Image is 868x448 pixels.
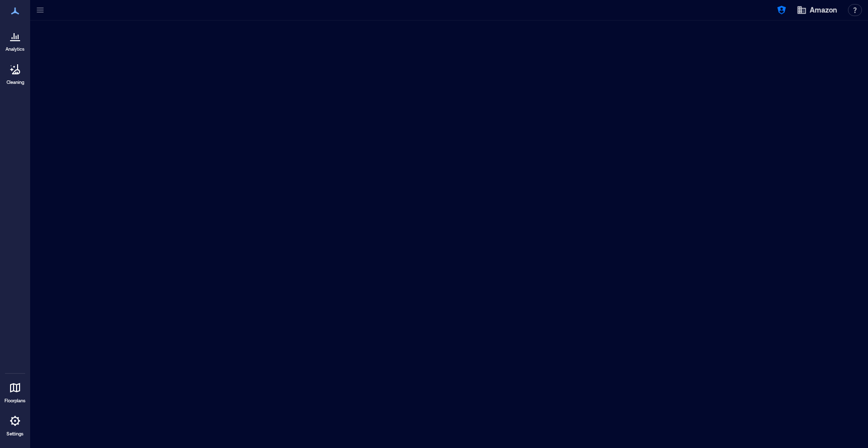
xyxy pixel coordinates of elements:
button: Amazon [794,2,840,18]
a: Analytics [3,24,28,55]
span: Amazon [810,5,837,15]
p: Cleaning [7,79,24,85]
p: Analytics [6,46,25,52]
a: Cleaning [3,57,28,88]
a: Floorplans [2,376,29,407]
p: Settings [7,431,24,437]
a: Settings [3,409,27,440]
p: Floorplans [5,398,26,404]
